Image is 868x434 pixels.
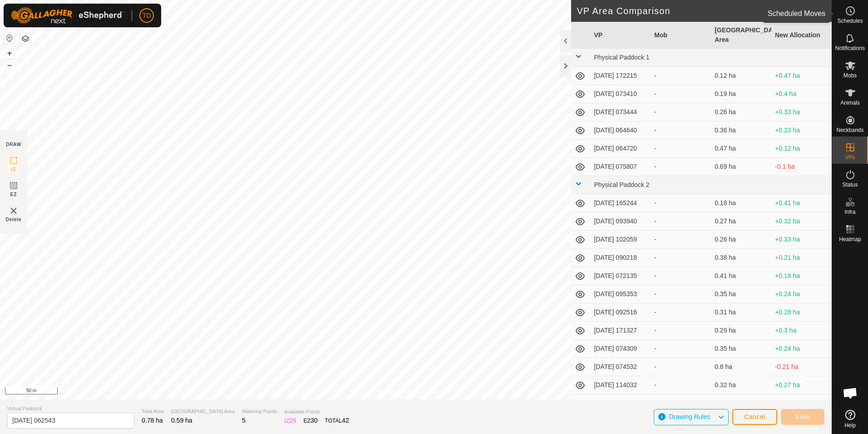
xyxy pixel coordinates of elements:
[654,217,707,226] div: -
[11,7,124,24] img: Gallagher Logo
[425,388,452,396] a: Contact Us
[590,285,651,303] td: [DATE] 095353
[594,54,649,61] span: Physical Paddock 1
[711,267,771,285] td: 0.41 ha
[771,158,832,176] td: -0.1 ha
[654,71,707,81] div: -
[771,194,832,212] td: +0.41 ha
[590,158,651,176] td: [DATE] 075807
[711,285,771,303] td: 0.35 ha
[654,198,707,208] div: -
[380,388,414,396] a: Privacy Policy
[654,271,707,281] div: -
[6,141,21,148] div: DRAW
[20,33,31,44] button: Map Layers
[171,408,235,415] span: [GEOGRAPHIC_DATA] Area
[171,417,192,424] span: 0.59 ha
[590,249,651,267] td: [DATE] 090218
[771,249,832,267] td: +0.21 ha
[771,121,832,140] td: +0.23 ha
[771,322,832,340] td: +0.3 ha
[8,205,19,216] img: VP
[711,67,771,85] td: 0.12 ha
[325,416,349,425] div: TOTAL
[590,22,651,49] th: VP
[4,48,15,59] button: +
[711,376,771,394] td: 0.32 ha
[711,212,771,231] td: 0.27 ha
[842,182,858,187] span: Status
[590,322,651,340] td: [DATE] 171327
[835,45,865,51] span: Notifications
[654,308,707,317] div: -
[771,85,832,103] td: +0.4 ha
[311,417,318,424] span: 30
[577,5,832,16] h2: VP Area Comparison
[771,340,832,358] td: +0.24 ha
[289,417,296,424] span: 26
[711,158,771,176] td: 0.69 ha
[242,408,277,415] span: Watering Points
[771,358,832,376] td: -0.21 ha
[11,166,16,173] span: IZ
[590,358,651,376] td: [DATE] 074532
[590,194,651,212] td: [DATE] 165244
[711,322,771,340] td: 0.29 ha
[836,127,863,133] span: Neckbands
[594,181,649,188] span: Physical Paddock 2
[654,126,707,135] div: -
[711,358,771,376] td: 0.8 ha
[654,380,707,390] div: -
[771,22,832,49] th: New Allocation
[711,303,771,322] td: 0.31 ha
[342,417,349,424] span: 42
[845,155,855,160] span: VPs
[284,416,296,425] div: IZ
[590,140,651,158] td: [DATE] 064720
[771,285,832,303] td: +0.24 ha
[6,216,22,223] span: Delete
[4,33,15,44] button: Reset Map
[654,89,707,99] div: -
[771,394,832,413] td: -0.12 ha
[654,107,707,117] div: -
[654,289,707,299] div: -
[654,344,707,353] div: -
[590,212,651,231] td: [DATE] 093940
[651,22,711,49] th: Mob
[771,231,832,249] td: +0.33 ha
[711,140,771,158] td: 0.47 ha
[654,144,707,153] div: -
[844,209,855,215] span: Infra
[590,231,651,249] td: [DATE] 102059
[242,417,246,424] span: 5
[832,406,868,432] a: Help
[142,408,164,415] span: Total Area
[590,303,651,322] td: [DATE] 092516
[837,379,864,407] div: Open chat
[711,340,771,358] td: 0.35 ha
[771,140,832,158] td: +0.12 ha
[795,413,810,420] span: Save
[711,85,771,103] td: 0.19 ha
[711,22,771,49] th: [GEOGRAPHIC_DATA] Area
[711,194,771,212] td: 0.18 ha
[590,267,651,285] td: [DATE] 072135
[590,376,651,394] td: [DATE] 114032
[654,362,707,372] div: -
[732,409,777,425] button: Cancel
[590,85,651,103] td: [DATE] 073410
[10,191,17,198] span: EZ
[781,409,824,425] button: Save
[771,103,832,121] td: +0.33 ha
[839,237,861,242] span: Heatmap
[590,121,651,140] td: [DATE] 064640
[590,340,651,358] td: [DATE] 074309
[143,11,151,20] span: TD
[669,413,710,420] span: Drawing Rules
[654,235,707,244] div: -
[284,408,349,416] span: Available Points
[840,100,860,106] span: Animals
[654,253,707,262] div: -
[711,249,771,267] td: 0.38 ha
